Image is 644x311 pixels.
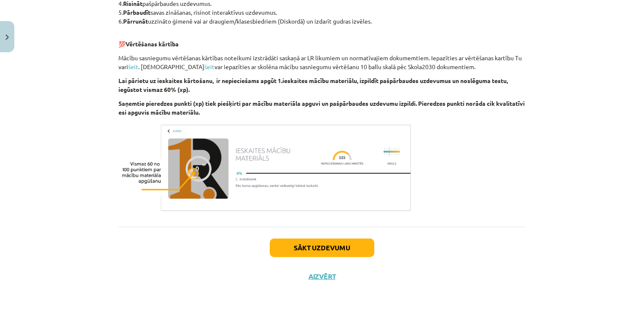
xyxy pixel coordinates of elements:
[126,40,179,48] b: Vērtēšanas kārtība
[123,17,148,25] b: Pārrunāt
[270,239,374,257] button: Sākt uzdevumu
[306,272,338,281] button: Aizvērt
[118,99,525,116] b: Saņemtie pieredzes punkti (xp) tiek piešķirti par mācību materiāla apguvi un pašpārbaudes uzdevum...
[118,54,526,71] p: Mācību sasniegumu vērtēšanas kārtības noteikumi izstrādāti saskaņā ar LR likumiem un normatīvajie...
[123,8,150,16] b: Pārbaudīt
[204,63,215,70] a: šeit
[128,63,138,70] a: šeit
[118,31,526,48] p: 💯
[5,35,9,40] img: icon-close-lesson-0947bae3869378f0d4975bcd49f059093ad1ed9edebbc8119c70593378902aed.svg
[118,77,508,93] b: Lai pārietu uz ieskaites kārtošanu, ir nepieciešams apgūt 1.ieskaites mācību materiālu, izpildīt ...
